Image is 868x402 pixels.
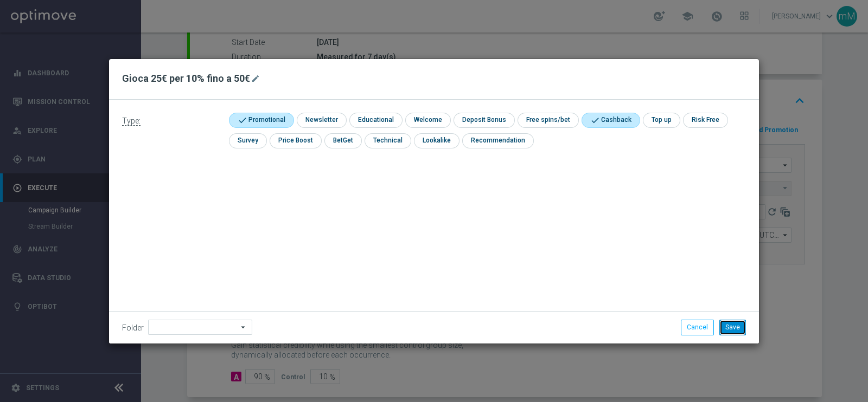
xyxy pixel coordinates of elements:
button: Cancel [681,320,714,335]
button: mode_edit [250,72,264,85]
i: mode_edit [251,74,260,83]
button: Save [719,320,746,335]
label: Folder [122,323,144,333]
i: arrow_drop_down [238,320,249,334]
span: Type: [122,116,141,126]
h2: Gioca 25€ per 10% fino a 50€ [122,72,250,85]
